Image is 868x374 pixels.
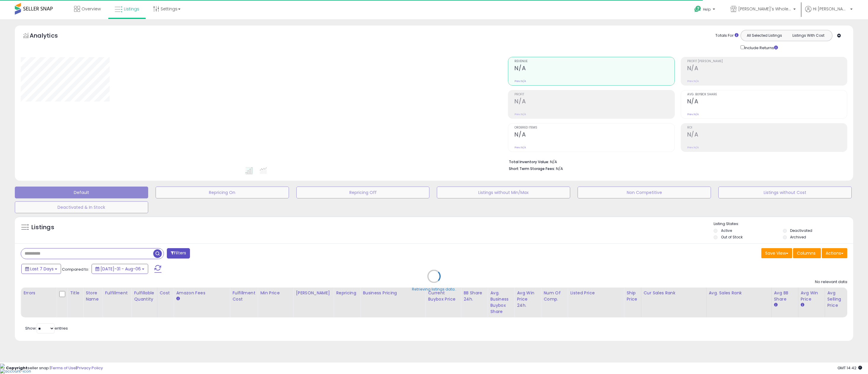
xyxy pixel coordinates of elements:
[514,131,674,139] h2: N/A
[736,44,785,51] div: Include Returns
[15,201,148,213] button: Deactivated & In Stock
[30,31,69,41] h5: Analytics
[514,126,674,129] span: Ordered Items
[296,187,430,198] button: Repricing Off
[786,32,830,39] button: Listings With Cost
[742,32,787,39] button: All Selected Listings
[715,33,738,38] div: Totals For
[687,98,847,106] h2: N/A
[15,187,148,198] button: Default
[81,6,101,12] span: Overview
[687,93,847,96] span: Avg. Buybox Share
[514,79,526,83] small: Prev: N/A
[156,187,289,198] button: Repricing On
[124,6,139,12] span: Listings
[805,6,853,19] a: Hi [PERSON_NAME]
[514,146,526,149] small: Prev: N/A
[687,60,847,63] span: Profit [PERSON_NAME]
[687,126,847,129] span: ROI
[509,158,843,165] li: N/A
[514,98,674,106] h2: N/A
[694,5,701,13] i: Get Help
[509,166,555,171] b: Short Term Storage Fees:
[687,146,699,149] small: Prev: N/A
[556,166,563,171] span: N/A
[514,93,674,96] span: Profit
[687,113,699,116] small: Prev: N/A
[578,187,711,198] button: Non Competitive
[514,65,674,73] h2: N/A
[687,131,847,139] h2: N/A
[687,65,847,73] h2: N/A
[690,1,721,19] a: Help
[687,79,699,83] small: Prev: N/A
[718,187,852,198] button: Listings without Cost
[514,113,526,116] small: Prev: N/A
[509,159,549,164] b: Total Inventory Value:
[514,60,674,63] span: Revenue
[813,6,848,12] span: Hi [PERSON_NAME]
[412,287,456,292] div: Retrieving listings data..
[437,187,570,198] button: Listings without Min/Max
[738,6,792,12] span: [PERSON_NAME]'s Wholesale direct
[703,7,711,12] span: Help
